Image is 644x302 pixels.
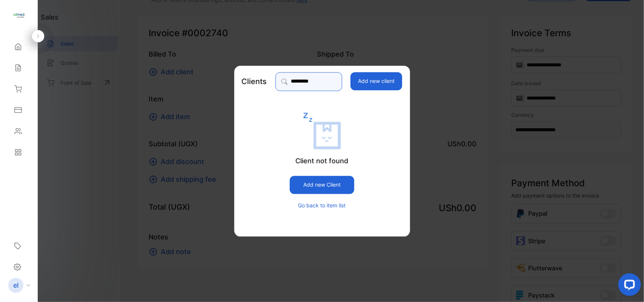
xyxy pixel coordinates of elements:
p: el [13,281,18,290]
img: empty state [303,112,341,150]
iframe: LiveChat chat widget [612,270,644,302]
img: logo [13,10,25,21]
button: Add new client [350,72,402,90]
p: Clients [242,76,267,87]
p: Client not found [296,156,349,166]
button: Go back to item list [298,201,346,209]
button: Add new Client [290,176,354,194]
